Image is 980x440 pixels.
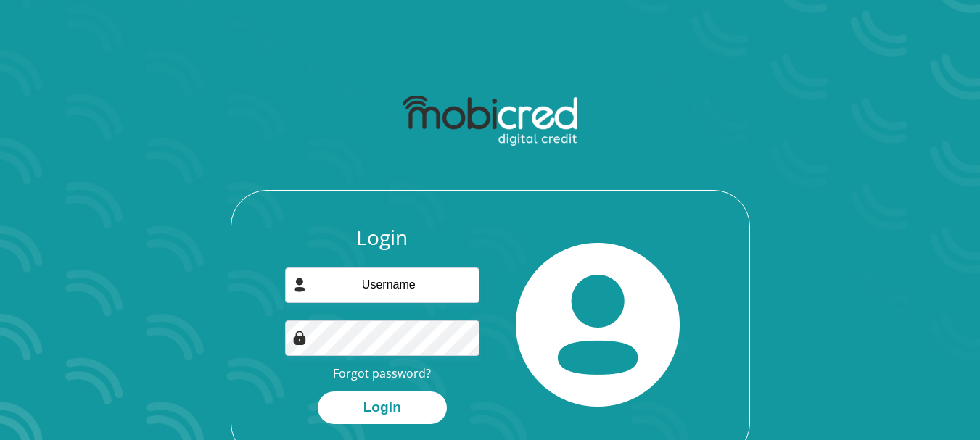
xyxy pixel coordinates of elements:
img: mobicred logo [403,96,577,146]
button: Login [318,391,447,424]
h3: Login [285,225,479,250]
input: Username [285,267,479,303]
a: Forgot password? [333,365,431,381]
img: user-icon image [292,278,307,292]
img: Image [292,331,307,345]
